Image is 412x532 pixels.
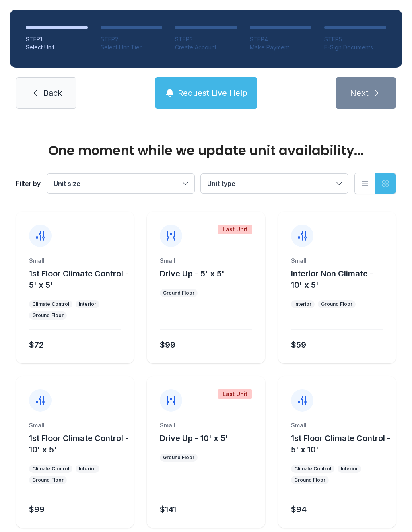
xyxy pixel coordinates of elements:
[32,466,69,472] div: Climate Control
[29,268,131,291] button: 1st Floor Climate Control - 5' x 5'
[291,269,373,290] span: Interior Non Climate - 10' x 5'
[250,43,312,52] div: Make Payment
[250,35,312,43] div: STEP 4
[218,225,252,234] div: Last Unit
[29,433,129,454] span: 1st Floor Climate Control - 10' x 5'
[29,257,121,265] div: Small
[294,466,331,472] div: Climate Control
[47,174,194,193] button: Unit size
[160,421,252,429] div: Small
[218,389,252,399] div: Last Unit
[178,87,247,99] span: Request Live Help
[160,339,175,351] div: $99
[160,433,228,443] span: Drive Up - 10' x 5'
[321,301,352,307] div: Ground Floor
[29,433,131,455] button: 1st Floor Climate Control - 10' x 5'
[207,179,235,188] span: Unit type
[32,312,64,319] div: Ground Floor
[291,421,383,429] div: Small
[294,301,311,307] div: Interior
[32,301,69,307] div: Climate Control
[291,257,383,265] div: Small
[175,35,237,43] div: STEP 3
[163,290,194,296] div: Ground Floor
[32,477,64,483] div: Ground Floor
[16,144,396,157] div: One moment while we update unit availability...
[160,504,176,515] div: $141
[324,35,386,43] div: STEP 5
[54,179,80,188] span: Unit size
[26,35,88,43] div: STEP 1
[160,268,225,279] button: Drive Up - 5' x 5'
[43,87,62,99] span: Back
[324,43,386,52] div: E-Sign Documents
[291,433,393,455] button: 1st Floor Climate Control - 5' x 10'
[160,269,225,278] span: Drive Up - 5' x 5'
[175,43,237,52] div: Create Account
[16,179,41,188] div: Filter by
[29,504,45,515] div: $99
[101,35,163,43] div: STEP 2
[291,433,391,454] span: 1st Floor Climate Control - 5' x 10'
[163,454,194,461] div: Ground Floor
[201,174,348,193] button: Unit type
[29,421,121,429] div: Small
[291,504,307,515] div: $94
[29,269,129,290] span: 1st Floor Climate Control - 5' x 5'
[29,339,44,351] div: $72
[294,477,325,483] div: Ground Floor
[160,257,252,265] div: Small
[350,87,369,99] span: Next
[79,301,96,307] div: Interior
[101,43,163,52] div: Select Unit Tier
[291,268,393,291] button: Interior Non Climate - 10' x 5'
[79,466,96,472] div: Interior
[26,43,88,52] div: Select Unit
[291,339,306,351] div: $59
[341,466,358,472] div: Interior
[160,433,228,444] button: Drive Up - 10' x 5'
